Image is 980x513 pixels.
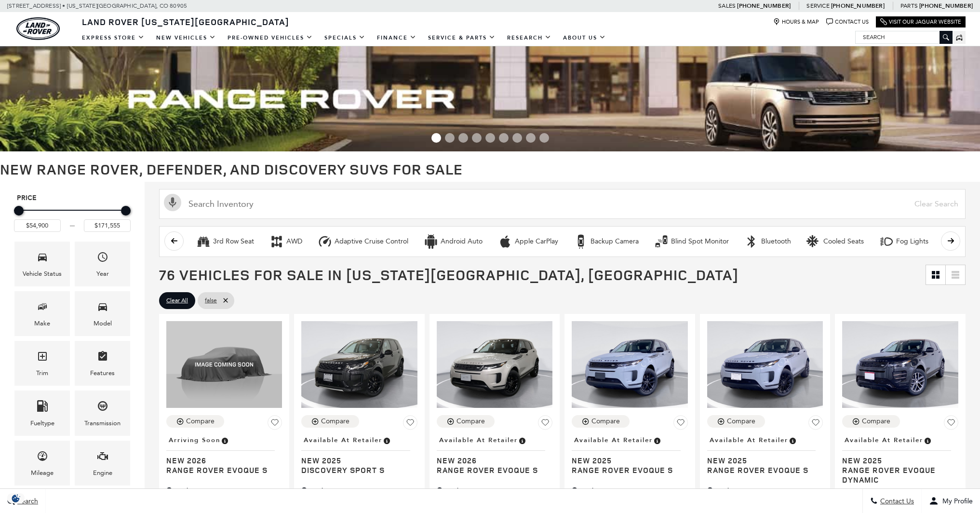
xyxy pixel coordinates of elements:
[572,465,680,475] span: Range Rover Evoque S
[557,29,612,46] a: About Us
[23,269,62,279] div: Vehicle Status
[707,321,823,408] img: 2025 Land Rover Range Rover Evoque S
[526,133,536,143] span: Go to slide 8
[312,231,414,252] button: Adaptive Cruise ControlAdaptive Cruise Control
[880,18,961,26] a: Visit Our Jaguar Website
[671,237,729,246] div: Blind Spot Monitor
[718,2,736,9] span: Sales
[424,234,438,249] div: Android Auto
[75,391,130,435] div: TransmissionTransmission
[321,417,349,426] div: Compare
[900,2,918,9] span: Parts
[806,234,821,249] div: Cooled Seats
[831,2,885,10] a: [PHONE_NUMBER]
[707,456,816,465] span: New 2025
[431,133,441,143] span: Go to slide 1
[159,189,966,219] input: Search Inventory
[422,29,501,46] a: Service & Parts
[501,29,557,46] a: Research
[205,295,217,307] span: false
[14,219,61,232] input: Minimum
[707,465,816,475] span: Range Rover Evoque S
[301,456,410,465] span: New 2025
[14,242,70,286] div: VehicleVehicle Status
[97,249,108,269] span: Year
[879,234,894,249] div: Fog Lights
[437,415,495,428] button: Compare Vehicle
[498,234,512,249] div: Apple CarPlay
[166,321,282,408] img: 2026 Land Rover Range Rover Evoque S
[76,16,295,27] a: Land Rover [US_STATE][GEOGRAPHIC_DATA]
[437,321,552,408] img: 2026 Land Rover Range Rover Evoque S
[673,415,688,433] button: Save Vehicle
[220,435,229,445] span: Vehicle is preparing for delivery to the retailer. MSRP will be finalized when the vehicle arrive...
[485,133,495,143] span: Go to slide 5
[301,433,417,475] a: Available at RetailerNew 2025Discovery Sport S
[472,133,482,143] span: Go to slide 4
[301,321,417,408] img: 2025 Land Rover Discovery Sport S
[159,265,738,284] span: 76 Vehicles for Sale in [US_STATE][GEOGRAPHIC_DATA], [GEOGRAPHIC_DATA]
[222,29,319,46] a: Pre-Owned Vehicles
[801,231,869,252] button: Cooled SeatsCooled Seats
[17,194,128,202] h5: Price
[574,435,653,445] span: Available at Retailer
[37,448,48,468] span: Mileage
[264,231,308,252] button: AWDAWD
[14,206,24,216] div: Minimum Price
[572,456,680,465] span: New 2025
[808,415,823,433] button: Save Vehicle
[268,415,282,433] button: Save Vehicle
[574,234,588,249] div: Backup Camera
[97,398,108,418] span: Transmission
[896,237,928,246] div: Fog Lights
[94,318,112,329] div: Model
[166,465,275,475] span: Range Rover Evoque S
[286,237,302,246] div: AWD
[76,29,612,46] nav: Main Navigation
[944,415,958,433] button: Save Vehicle
[806,2,829,9] span: Service
[186,417,215,426] div: Compare
[84,418,121,429] div: Transmission
[878,497,914,505] span: Contact Us
[93,468,112,478] div: Engine
[7,2,187,9] a: [STREET_ADDRESS] • [US_STATE][GEOGRAPHIC_DATA], CO 80905
[37,249,48,269] span: Vehicle
[150,29,222,46] a: New Vehicles
[437,433,552,475] a: Available at RetailerNew 2026Range Rover Evoque S
[591,417,620,426] div: Compare
[539,133,549,143] span: Go to slide 9
[301,486,417,495] div: Pricing Details - Discovery Sport S
[572,486,687,495] div: Pricing Details - Range Rover Evoque S
[371,29,422,46] a: Finance
[788,435,797,445] span: Vehicle is in stock and ready for immediate delivery. Due to demand, availability is subject to c...
[493,231,564,252] button: Apple CarPlayApple CarPlay
[707,415,765,428] button: Compare Vehicle
[164,194,181,211] svg: Click to toggle on voice search
[842,321,958,408] img: 2025 Land Rover Range Rover Evoque Dynamic
[164,231,184,251] button: scroll left
[75,242,130,286] div: YearYear
[499,133,509,143] span: Go to slide 6
[169,435,220,445] span: Arriving Soon
[97,298,108,318] span: Model
[14,441,70,486] div: MileageMileage
[744,234,759,249] div: Bluetooth
[710,435,788,445] span: Available at Retailer
[97,348,108,368] span: Features
[166,486,282,495] div: Pricing Details - Range Rover Evoque S
[269,234,284,249] div: AWD
[5,493,27,503] section: Click to Open Cookie Consent Modal
[439,435,518,445] span: Available at Retailer
[14,341,70,386] div: TrimTrim
[166,415,224,428] button: Compare Vehicle
[97,448,108,468] span: Engine
[441,237,483,246] div: Android Auto
[76,29,150,46] a: EXPRESS STORE
[773,18,819,26] a: Hours & Map
[458,133,468,143] span: Go to slide 3
[842,465,951,485] span: Range Rover Evoque Dynamic
[823,237,864,246] div: Cooled Seats
[304,435,382,445] span: Available at Retailer
[919,2,973,10] a: [PHONE_NUMBER]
